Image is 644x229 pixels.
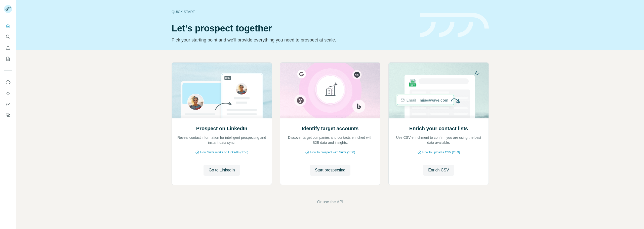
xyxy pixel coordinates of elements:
[428,167,449,173] span: Enrich CSV
[200,150,248,155] span: How Surfe works on LinkedIn (1:58)
[196,125,247,132] h2: Prospect on LinkedIn
[317,199,343,205] button: Or use the API
[204,165,240,176] button: Go to LinkedIn
[4,111,12,120] button: Feedback
[209,167,235,173] span: Go to LinkedIn
[172,23,414,33] h1: Let’s prospect together
[4,89,12,98] button: Use Surfe API
[315,167,345,173] span: Start prospecting
[4,32,12,41] button: Search
[310,165,350,176] button: Start prospecting
[388,63,489,118] img: Enrich your contact lists
[285,135,375,145] p: Discover target companies and contacts enriched with B2B data and insights.
[4,21,12,30] button: Quick start
[4,78,12,87] button: Use Surfe on LinkedIn
[4,100,12,109] button: Dashboard
[172,63,272,118] img: Prospect on LinkedIn
[302,125,359,132] h2: Identify target accounts
[177,135,267,145] p: Reveal contact information for intelligent prospecting and instant data sync.
[280,63,380,118] img: Identify target accounts
[310,150,355,155] span: How to prospect with Surfe (1:30)
[409,125,468,132] h2: Enrich your contact lists
[423,165,454,176] button: Enrich CSV
[422,150,460,155] span: How to upload a CSV (2:59)
[4,43,12,52] button: Enrich CSV
[394,135,484,145] p: Use CSV enrichment to confirm you are using the best data available.
[172,36,414,43] p: Pick your starting point and we’ll provide everything you need to prospect at scale.
[420,13,489,37] img: banner
[4,54,12,63] button: My lists
[172,9,414,14] div: Quick start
